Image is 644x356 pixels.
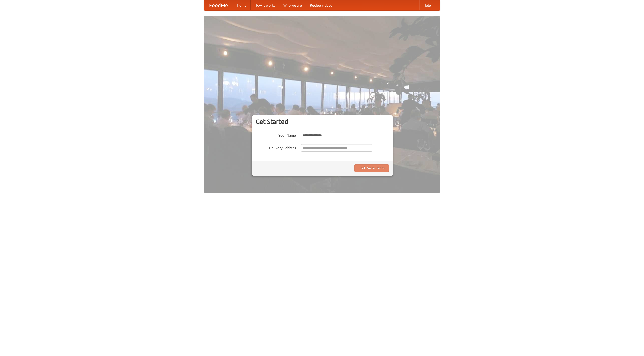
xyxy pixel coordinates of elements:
a: Who we are [279,0,306,10]
label: Delivery Address [256,144,296,150]
button: Find Restaurants! [354,164,389,172]
a: Home [233,0,251,10]
a: FoodMe [204,0,233,10]
h3: Get Started [256,118,389,125]
a: Recipe videos [306,0,336,10]
label: Your Name [256,132,296,138]
a: How it works [251,0,279,10]
a: Help [419,0,435,10]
